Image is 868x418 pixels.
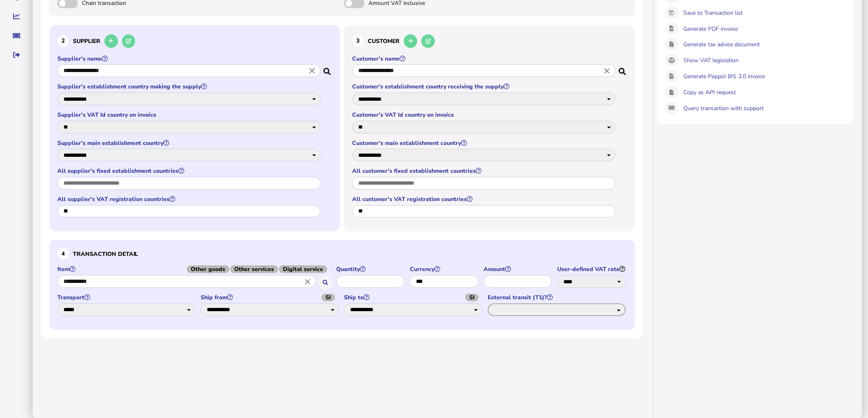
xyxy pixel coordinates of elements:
[307,66,316,75] i: Close
[421,34,435,48] button: Edit selected customer in the database
[352,195,616,203] label: All customer's VAT registration countries
[484,265,553,273] label: Amount
[602,66,611,75] i: Close
[352,83,616,90] label: Customer's establishment country receiving the supply
[352,35,364,47] div: 3
[404,34,417,48] button: Add a new customer to the database
[352,139,616,147] label: Customer's main establishment country
[57,195,321,203] label: All supplier's VAT registration countries
[410,265,479,273] label: Currency
[352,167,616,175] label: All customer's fixed establishment countries
[57,111,321,119] label: Supplier's VAT Id country on invoice
[8,8,25,25] button: Insights
[57,248,627,260] h3: Transaction detail
[557,265,627,273] label: User-defined VAT rate
[323,66,332,72] i: Search for a dummy seller
[49,25,340,232] section: Define the seller
[57,265,332,273] label: Item
[279,265,327,273] span: Digital service
[57,167,321,175] label: All supplier's fixed establishment countries
[57,83,321,90] label: Supplier's establishment country making the supply
[344,294,483,301] label: Ship to
[619,66,627,72] i: Search for a dummy customer
[230,265,278,273] span: Other services
[488,294,627,301] label: External transit (T1)?
[352,33,626,49] h3: Customer
[352,55,616,63] label: Customer's name
[49,240,635,330] section: Define the item, and answer additional questions
[8,46,25,63] button: Sign out
[57,294,197,301] label: Transport
[57,35,69,47] div: 2
[104,34,118,48] button: Add a new supplier to the database
[352,111,616,119] label: Customer's VAT Id country on invoice
[319,276,332,289] button: Search for an item by HS code or use natural language description
[57,55,321,63] label: Supplier's name
[201,294,340,301] label: Ship from
[57,248,69,260] div: 4
[57,33,332,49] h3: Supplier
[187,265,229,273] span: Other goods
[303,277,312,286] i: Close
[336,265,406,273] label: Quantity
[8,27,25,44] button: Raise a support ticket
[465,294,479,301] span: SI
[57,139,321,147] label: Supplier's main establishment country
[122,34,136,48] button: Edit selected supplier in the database
[321,294,335,301] span: SI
